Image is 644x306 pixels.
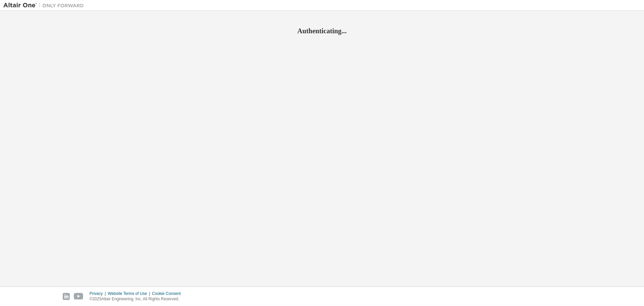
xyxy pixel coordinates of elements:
[90,291,108,296] div: Privacy
[3,2,87,9] img: Altair One
[3,27,641,35] h2: Authenticating...
[152,291,184,296] div: Cookie Consent
[63,293,70,300] img: linkedin.svg
[108,291,152,296] div: Website Terms of Use
[74,293,84,300] img: youtube.svg
[90,296,185,302] p: © 2025 Altair Engineering, Inc. All Rights Reserved.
